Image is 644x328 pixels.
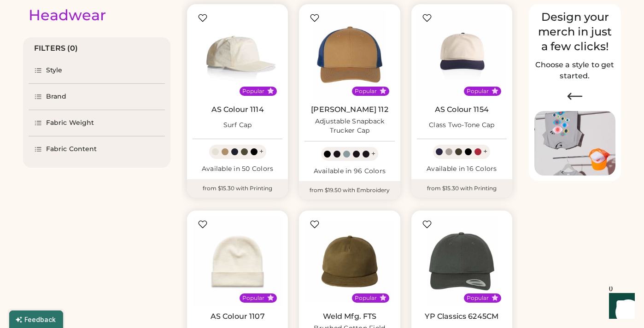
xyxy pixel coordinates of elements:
[417,164,507,174] div: Available in 16 Colors
[211,105,264,114] a: AS Colour 1114
[193,10,282,100] img: AS Colour 1114 Surf Cap
[46,66,63,75] div: Style
[355,294,377,302] div: Popular
[211,312,265,321] a: AS Colour 1107
[380,88,386,94] button: Popular Style
[304,117,394,135] div: Adjustable Snapback Trucker Cap
[46,145,97,154] div: Fabric Content
[411,179,512,198] div: from $15.30 with Printing
[492,88,498,94] button: Popular Style
[467,294,489,302] div: Popular
[323,312,377,321] a: Weld Mfg. FTS
[483,146,487,157] div: +
[267,88,274,94] button: Popular Style
[600,287,640,326] iframe: Front Chat
[425,312,498,321] a: YP Classics 6245CM
[304,10,394,100] img: Richardson 112 Adjustable Snapback Trucker Cap
[46,92,67,101] div: Brand
[34,43,78,54] div: FILTERS (0)
[259,146,263,157] div: +
[46,118,94,128] div: Fabric Weight
[435,105,489,114] a: AS Colour 1154
[534,10,615,54] div: Design your merch in just a few clicks!
[467,88,489,95] div: Popular
[371,149,375,159] div: +
[380,294,386,301] button: Popular Style
[311,105,388,114] a: [PERSON_NAME] 112
[417,10,507,100] img: AS Colour 1154 Class Two-Tone Cap
[355,88,377,95] div: Popular
[267,294,274,301] button: Popular Style
[534,111,615,176] img: Image of Lisa Congdon Eye Print on T-Shirt and Hat
[187,179,288,198] div: from $15.30 with Printing
[304,216,394,306] img: Weld Mfg. FTS Brushed Cotton Field Trip™ Snapback Hat
[29,6,106,24] div: Headwear
[429,121,495,130] div: Class Two-Tone Cap
[417,216,507,306] img: YP Classics 6245CM Dad’s Cap
[242,88,264,95] div: Popular
[223,121,252,130] div: Surf Cap
[534,59,615,82] h2: Choose a style to get started.
[299,181,400,199] div: from $19.50 with Embroidery
[193,164,282,174] div: Available in 50 Colors
[242,294,264,302] div: Popular
[304,167,394,176] div: Available in 96 Colors
[492,294,498,301] button: Popular Style
[193,216,282,306] img: AS Colour 1107 Cuff Beanie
